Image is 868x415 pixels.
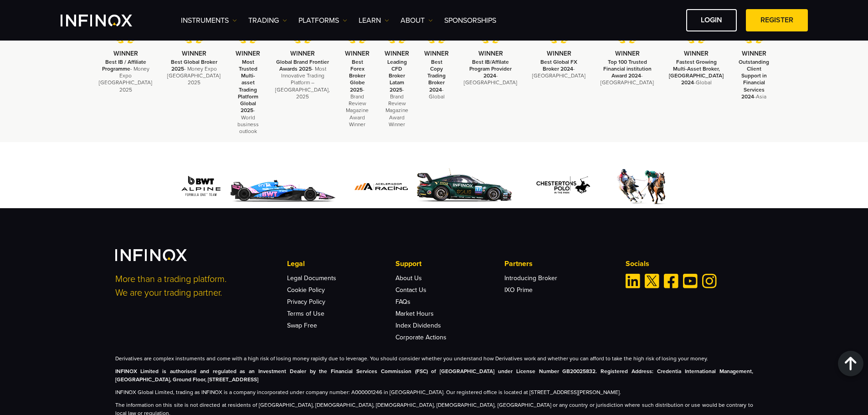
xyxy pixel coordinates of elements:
strong: WINNER [236,50,260,57]
p: Legal [287,258,395,269]
a: Index Dividends [395,322,441,329]
strong: WINNER [345,50,370,57]
strong: Best Copy Trading Broker 2024 [427,59,446,93]
a: Instruments [181,15,237,26]
strong: WINNER [424,50,449,57]
p: - Money Expo [GEOGRAPHIC_DATA] 2025 [167,59,221,87]
strong: Best Global FX Broker 2024 [540,59,577,72]
p: -Asia [739,59,769,100]
a: Linkedin [626,274,640,288]
strong: Global Brand Frontier Awards 2025 [276,59,329,72]
a: Corporate Actions [395,333,447,341]
a: Youtube [683,274,698,288]
p: - Brand Review Magazine Award Winner [385,59,409,128]
strong: Best IB / Affiliate Programme [102,59,146,72]
a: SPONSORSHIPS [444,15,496,26]
strong: Outstanding Client Support in Financial Services 2024 [739,59,769,100]
a: INFINOX Logo [61,15,154,26]
a: Twitter [645,274,659,288]
a: ABOUT [401,15,433,26]
p: -Global [669,59,724,87]
a: Market Hours [395,310,434,318]
strong: Fastest Growing Multi-Asset Broker, [GEOGRAPHIC_DATA] 2024 [669,59,724,86]
a: Instagram [702,274,717,288]
strong: Best IB/Affilate Program Provider 2024 [469,59,512,79]
p: - World business outlook [236,59,260,135]
p: - Global [424,59,449,100]
p: Socials [626,258,753,269]
strong: WINNER [547,50,571,57]
a: IXO Prime [504,286,533,294]
strong: Leading CFD Broker Latam 2025 [387,59,407,93]
strong: WINNER [615,50,640,57]
strong: Best Forex Broker Globe 2025 [349,59,365,93]
p: - Brand Review Magazine Award Winner [345,59,370,128]
p: - Money Expo [GEOGRAPHIC_DATA] 2025 [99,59,152,93]
strong: WINNER [182,50,206,57]
p: - Most Innovative Trading Platform – [GEOGRAPHIC_DATA], 2025 [275,59,330,100]
a: FAQs [395,298,411,306]
strong: Best Global Broker 2025 [171,59,217,72]
a: Introducing Broker [504,274,557,282]
a: PLATFORMS [298,15,347,26]
strong: Top 100 Trusted Financial institution Award 2024 [603,59,652,79]
a: TRADING [248,15,287,26]
a: Legal Documents [287,274,336,282]
a: Learn [359,15,389,26]
p: Support [395,258,504,269]
a: Swap Free [287,322,317,329]
strong: WINNER [290,50,315,57]
a: Terms of Use [287,310,324,318]
strong: WINNER [478,50,503,57]
p: Derivatives are complex instruments and come with a high risk of losing money rapidly due to leve... [115,354,753,363]
p: INFINOX Global Limited, trading as INFINOX is a company incorporated under company number: A00000... [115,388,753,396]
p: -[GEOGRAPHIC_DATA] [601,59,654,87]
strong: WINNER [684,50,709,57]
p: More than a trading platform. We are your trading partner. [115,272,275,300]
a: Contact Us [395,286,426,294]
strong: WINNER [113,50,138,57]
strong: INFINOX Limited is authorised and regulated as an Investment Dealer by the Financial Services Com... [115,368,753,383]
a: Cookie Policy [287,286,325,294]
p: Partners [504,258,613,269]
strong: WINNER [742,50,766,57]
a: LOGIN [686,9,737,31]
strong: Most Trusted Multi-asset Trading Platform Global 2025 [238,59,258,114]
a: REGISTER [746,9,808,31]
a: Privacy Policy [287,298,325,306]
p: - [GEOGRAPHIC_DATA] [532,59,586,80]
p: - [GEOGRAPHIC_DATA] [464,59,517,87]
strong: WINNER [385,50,409,57]
a: About Us [395,274,422,282]
a: Facebook [664,274,678,288]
